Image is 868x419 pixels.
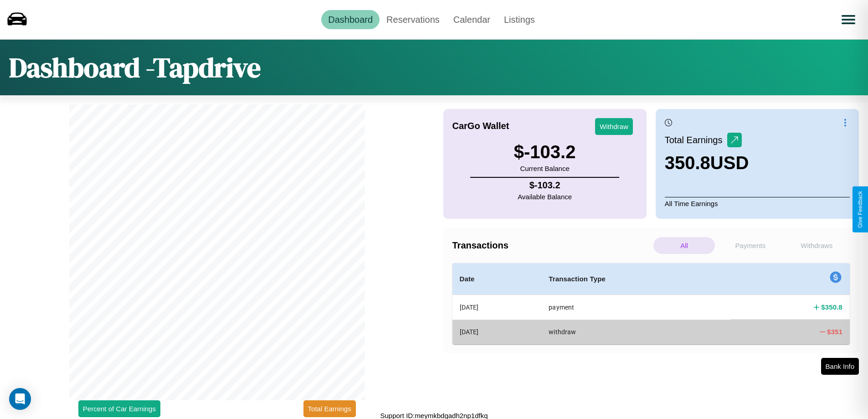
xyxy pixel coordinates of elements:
[514,142,576,162] h3: $ -103.2
[665,132,727,148] p: Total Earnings
[719,237,781,254] p: Payments
[9,388,31,410] div: Open Intercom Messenger
[665,197,850,210] p: All Time Earnings
[518,180,572,191] h4: $ -103.2
[9,49,261,86] h1: Dashboard - Tapdrive
[821,302,842,312] h4: $ 350.8
[541,295,730,320] th: payment
[460,274,534,285] h4: Date
[452,263,850,344] table: simple table
[452,320,542,344] th: [DATE]
[321,10,380,29] a: Dashboard
[303,400,356,417] button: Total Earnings
[541,320,730,344] th: withdraw
[452,121,509,131] h4: CarGo Wallet
[595,118,633,135] button: Withdraw
[549,274,723,285] h4: Transaction Type
[786,237,847,254] p: Withdraws
[514,162,576,175] p: Current Balance
[518,191,572,203] p: Available Balance
[447,10,497,29] a: Calendar
[452,295,542,320] th: [DATE]
[452,240,651,251] h4: Transactions
[665,153,749,173] h3: 350.8 USD
[653,237,715,254] p: All
[380,10,447,29] a: Reservations
[836,7,861,32] button: Open menu
[78,400,160,417] button: Percent of Car Earnings
[497,10,542,29] a: Listings
[857,191,863,228] div: Give Feedback
[827,327,842,336] h4: $ 351
[821,358,859,375] button: Bank Info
